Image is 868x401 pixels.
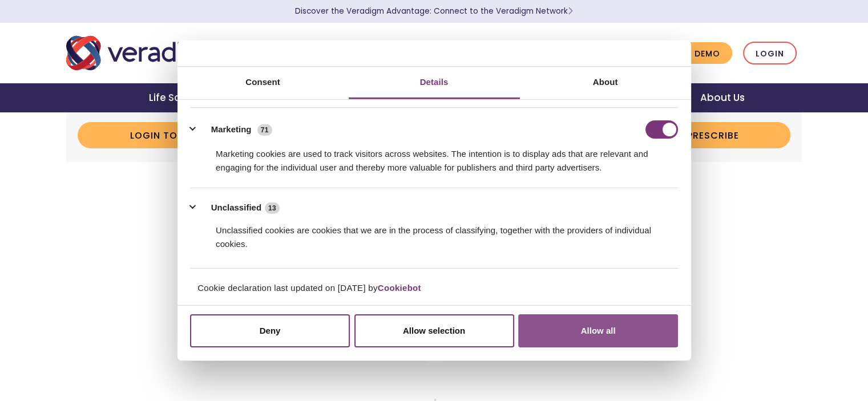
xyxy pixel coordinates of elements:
[687,83,758,112] a: About Us
[662,42,732,64] a: Get Demo
[190,139,678,175] div: Marketing cookies are used to track visitors across websites. The intention is to display ads tha...
[518,314,678,347] button: Allow all
[211,123,252,136] label: Marketing
[354,314,514,347] button: Allow selection
[520,66,691,99] a: About
[177,66,349,99] a: Consent
[180,281,688,305] div: Cookie declaration last updated on [DATE] by
[349,66,520,99] a: Details
[78,122,289,148] a: Login to Payerpath
[378,283,421,293] a: Cookiebot
[568,6,573,17] span: Learn More
[295,6,573,17] a: Discover the Veradigm Advantage: Connect to the Veradigm NetworkLearn More
[190,314,350,347] button: Deny
[190,201,286,215] button: Unclassified (13)
[190,120,279,139] button: Marketing (71)
[743,42,797,65] a: Login
[135,83,230,112] a: Life Sciences
[66,34,223,72] img: Veradigm logo
[190,214,678,250] div: Unclassified cookies are cookies that we are in the process of classifying, together with the pro...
